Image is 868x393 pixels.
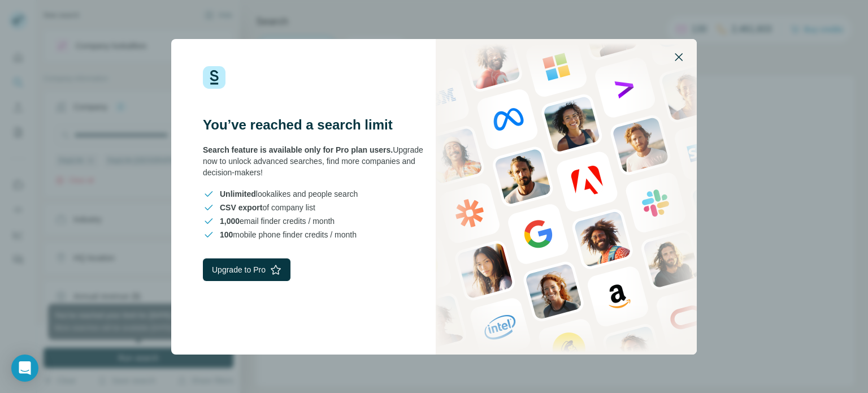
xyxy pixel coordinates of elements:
span: 100 [220,230,233,239]
span: email finder credits / month [220,215,335,227]
div: Open Intercom Messenger [11,355,38,382]
span: lookalikes and people search [220,188,358,200]
h3: You’ve reached a search limit [203,116,434,134]
span: Unlimited [220,189,256,198]
span: 1,000 [220,217,240,226]
div: Upgrade now to unlock advanced searches, find more companies and decision-makers! [203,144,434,178]
img: Surfe Stock Photo - showing people and technologies [436,39,697,355]
button: Upgrade to Pro [203,258,290,281]
span: of company list [220,202,315,213]
img: Surfe Logo [203,66,225,89]
span: Search feature is available only for Pro plan users. [203,145,393,154]
span: mobile phone finder credits / month [220,229,357,240]
span: CSV export [220,203,262,212]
